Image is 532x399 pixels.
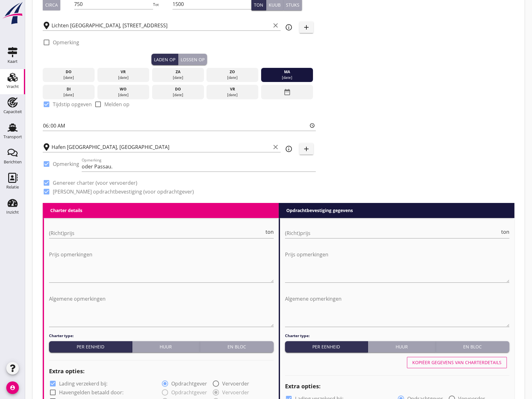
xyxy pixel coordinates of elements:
div: ma [263,69,311,75]
div: do [153,86,202,92]
label: Lading verzekerd bij: [59,380,107,387]
label: [PERSON_NAME] opdrachtbevestiging (voor opdrachtgever) [53,189,194,195]
button: Huur [132,341,200,353]
button: Per eenheid [49,341,132,353]
h4: Charter type: [49,333,274,339]
div: Kuub [269,2,281,8]
button: Per eenheid [285,341,368,353]
i: date_range [283,86,291,98]
button: Kopiëer gegevens van charterdetails [407,357,507,368]
input: Opmerking [82,161,316,172]
i: account_circle [6,381,19,394]
div: [DATE] [153,92,202,98]
div: En bloc [438,343,507,350]
div: En bloc [202,343,271,350]
input: Laadplaats [52,20,271,30]
button: Huur [368,341,436,353]
div: Stuks [286,2,299,8]
h2: Extra opties: [285,382,510,391]
h2: Extra opties: [49,367,274,375]
div: Ton [254,2,263,8]
div: Kaart [8,59,18,63]
label: Vervoerder [222,380,249,387]
i: info_outline [285,24,293,31]
input: Losplaats [52,142,271,152]
div: Kopiëer gegevens van charterdetails [412,359,502,366]
div: zo [208,69,257,75]
i: add [303,145,310,153]
div: Huur [135,343,197,350]
div: Vracht [7,85,19,89]
textarea: Algemene opmerkingen [49,294,274,327]
div: [DATE] [44,92,93,98]
button: Laden op [151,54,178,65]
i: clear [272,22,279,29]
textarea: Algemene opmerkingen [285,294,510,327]
div: [DATE] [153,75,202,80]
div: Capaciteit [3,110,22,114]
button: Lossen op [178,54,207,65]
button: En bloc [436,341,510,353]
div: Huur [370,343,433,350]
div: Transport [3,135,22,139]
span: ton [266,229,274,234]
label: Opmerking [53,161,79,167]
span: ton [501,229,509,234]
button: En bloc [200,341,274,353]
div: Per eenheid [288,343,365,350]
img: logo-small.a267ee39.svg [1,2,24,25]
input: (Richt)prijs [285,228,500,238]
div: di [44,86,93,92]
i: clear [272,143,279,151]
div: Tot [153,2,173,8]
div: Circa [45,2,58,8]
div: [DATE] [44,75,93,80]
label: Opmerking [53,39,79,46]
i: info_outline [285,145,293,153]
div: Inzicht [6,210,19,214]
div: wo [99,86,148,92]
div: Laden op [154,56,175,63]
textarea: Prijs opmerkingen [285,249,510,282]
div: [DATE] [99,75,148,80]
label: Opdrachtgever [171,380,207,387]
div: vr [99,69,148,75]
div: za [153,69,202,75]
div: Berichten [4,160,22,164]
div: [DATE] [263,75,311,80]
div: [DATE] [208,92,257,98]
label: Tijdstip opgeven [53,101,92,107]
div: Lossen op [181,56,205,63]
div: Per eenheid [52,343,129,350]
textarea: Prijs opmerkingen [49,249,274,282]
div: Relatie [6,185,19,189]
h4: Charter type: [285,333,510,339]
div: do [44,69,93,75]
i: add [303,24,310,31]
div: [DATE] [208,75,257,80]
label: Genereer charter (voor vervoerder) [53,180,137,186]
input: (Richt)prijs [49,228,264,238]
div: vr [208,86,257,92]
label: Melden op [104,101,129,107]
label: Havengelden betaald door: [59,389,123,396]
div: [DATE] [99,92,148,98]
